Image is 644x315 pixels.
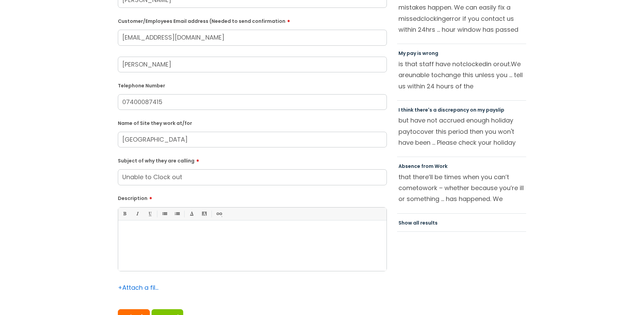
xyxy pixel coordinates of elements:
[398,219,438,226] a: Show all results
[187,210,196,218] a: Font Color
[118,193,387,201] label: Description
[118,30,387,45] input: Email
[200,210,208,218] a: Back Color
[118,82,387,89] label: Telephone Number
[398,106,504,113] a: I think there's a discrepancy on my payslip
[145,210,154,218] a: Underline(Ctrl-U)
[409,71,429,79] span: unable
[118,57,387,72] input: Your Name
[398,59,525,91] p: is that staff have not in or We are change this unless you ... tell us within 24 hours of the mis...
[398,50,438,57] a: My pay is wrong
[421,14,446,23] span: clocking
[118,119,387,126] label: Name of Site they work at/for
[410,127,417,136] span: to
[398,172,525,204] p: that there’ll be times when you can’t come work – whether because you’re ill or something ... has...
[398,2,525,35] p: mistakes happen. We can easily fix a missed error if you contact us within 24hrs ... hour window ...
[160,210,169,218] a: • Unordered List (Ctrl-Shift-7)
[500,60,511,68] span: out.
[215,210,223,218] a: Link
[173,210,181,218] a: 1. Ordered List (Ctrl-Shift-8)
[416,184,423,192] span: to
[398,115,525,148] p: but have not accrued enough holiday pay cover this period then you won't have been ... Please che...
[462,60,486,68] span: clocked
[118,156,387,164] label: Subject of why they are calling
[133,210,141,218] a: Italic (Ctrl-I)
[398,163,447,170] a: Absence from Work
[120,210,129,218] a: Bold (Ctrl-B)
[431,71,438,79] span: to
[118,16,387,24] label: Customer/Employees Email address (Needed to send confirmation
[118,282,159,293] div: Attach a file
